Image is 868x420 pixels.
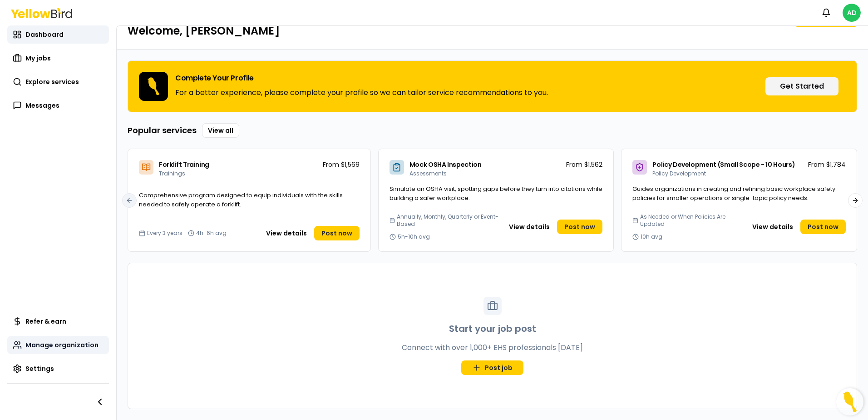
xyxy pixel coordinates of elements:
a: Post job [461,360,523,375]
span: Comprehensive program designed to equip individuals with the skills needed to safely operate a fo... [139,191,343,209]
div: Complete Your ProfileFor a better experience, please complete your profile so we can tailor servi... [128,60,857,112]
span: Post now [564,222,595,231]
button: View details [503,220,555,234]
a: View all [202,123,239,138]
p: Connect with over 1,000+ EHS professionals [DATE] [402,342,583,353]
span: My jobs [25,54,51,63]
span: Post now [808,222,838,231]
h3: Complete Your Profile [175,75,548,82]
a: Refer & earn [7,312,109,330]
h3: Start your job post [449,322,536,335]
p: From $1,562 [566,160,602,169]
span: Policy Development [652,170,706,177]
span: Policy Development (Small Scope - 10 Hours) [652,160,795,169]
a: Settings [7,360,109,378]
a: Post now [314,226,360,240]
p: For a better experience, please complete your profile so we can tailor service recommendations to... [175,87,548,98]
span: Forklift Training [159,160,209,169]
span: Guides organizations in creating and refining basic workplace safety policies for smaller operati... [632,185,835,202]
p: From $1,569 [323,160,360,169]
a: Explore services [7,73,109,91]
span: Dashboard [25,30,64,39]
span: 10h avg [641,233,662,240]
a: Dashboard [7,25,109,44]
span: Trainings [159,170,185,177]
button: Get Started [765,77,838,95]
a: Post now [557,220,602,234]
span: Refer & earn [25,317,66,326]
span: Assessments [409,170,447,177]
button: Open Resource Center [836,388,863,415]
h1: Welcome, [PERSON_NAME] [128,24,857,38]
h3: Popular services [128,124,197,137]
a: Post now [800,220,846,234]
button: View details [261,226,312,240]
a: My jobs [7,49,109,67]
p: From $1,784 [808,160,846,169]
a: Messages [7,96,109,115]
span: Post now [321,229,352,238]
span: Settings [25,364,54,373]
span: AD [843,4,861,22]
span: 5h-10h avg [398,233,430,240]
span: Every 3 years [147,230,182,237]
span: Annually, Monthly, Quarterly or Event-Based [397,213,500,228]
a: Manage organization [7,336,109,354]
span: Manage organization [25,340,99,350]
span: Simulate an OSHA visit, spotting gaps before they turn into citations while building a safer work... [390,185,602,202]
span: 4h-6h avg [196,230,227,237]
span: Messages [25,101,59,110]
span: Explore services [25,77,79,86]
button: View details [747,220,799,234]
span: Mock OSHA Inspection [409,160,482,169]
span: As Needed or When Policies Are Updated [640,213,743,228]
